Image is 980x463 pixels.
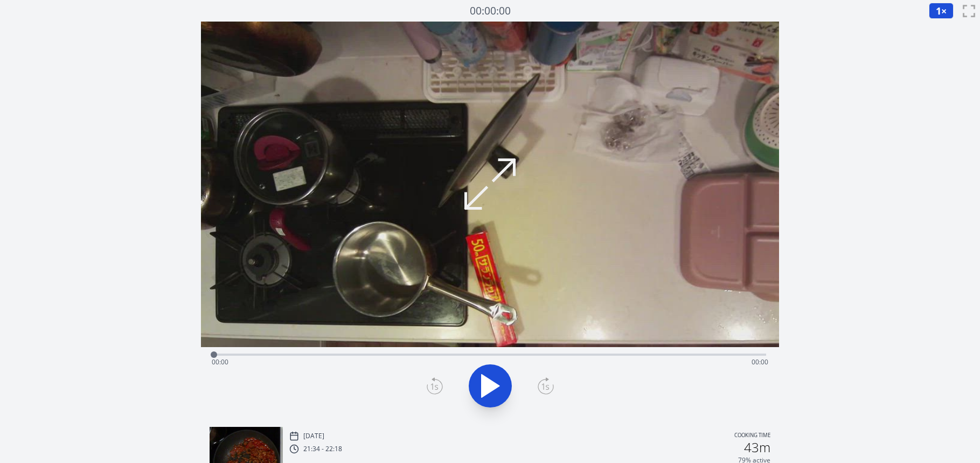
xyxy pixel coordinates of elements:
[744,441,770,454] h2: 43m
[470,3,511,19] a: 00:00:00
[303,432,324,440] p: [DATE]
[752,357,768,367] span: 00:00
[734,431,770,441] p: Cooking time
[936,4,941,17] span: 1
[303,445,342,453] p: 21:34 - 22:18
[929,3,954,19] button: 1×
